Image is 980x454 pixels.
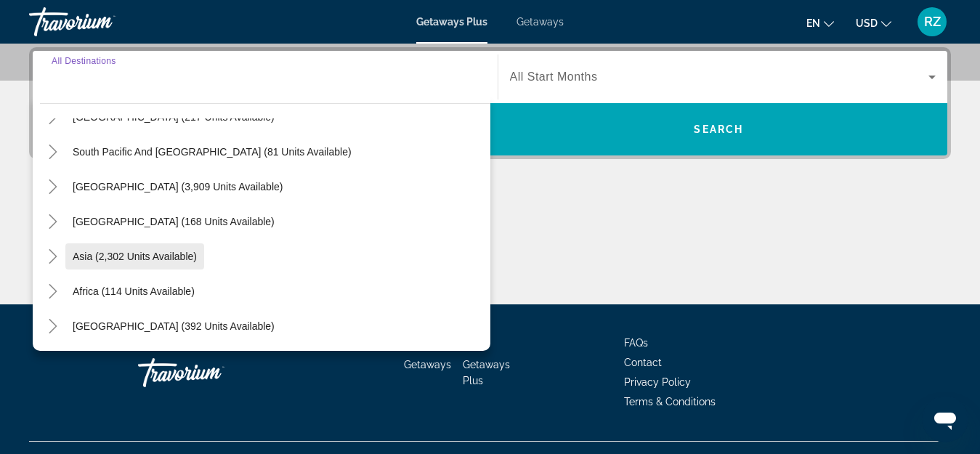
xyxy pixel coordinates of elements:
button: [GEOGRAPHIC_DATA] (168 units available) [65,208,282,235]
button: Toggle Asia (2,302 units available) [40,244,65,269]
a: Getaways [517,16,564,28]
span: [GEOGRAPHIC_DATA] (392 units available) [73,320,275,332]
span: en [806,17,820,29]
button: Africa (114 units available) [65,278,202,304]
button: Toggle Middle East (392 units available) [40,314,65,339]
button: Search [490,103,948,155]
span: [GEOGRAPHIC_DATA] (3,909 units available) [73,181,283,192]
span: All Destinations [52,56,116,65]
button: User Menu [913,7,951,37]
span: All Start Months [510,70,598,83]
a: Travorium [138,351,283,394]
span: Search [694,123,743,135]
span: South Pacific and [GEOGRAPHIC_DATA] (81 units available) [73,146,352,158]
button: Asia (2,302 units available) [65,243,204,269]
button: [GEOGRAPHIC_DATA] (392 units available) [65,313,282,339]
a: Getaways Plus [416,16,487,28]
button: Toggle Africa (114 units available) [40,279,65,304]
div: Search widget [33,51,947,155]
a: Getaways [404,359,451,370]
a: Getaways Plus [463,359,510,386]
button: Change language [806,12,834,33]
a: FAQs [624,337,648,349]
span: RZ [924,15,941,29]
button: [GEOGRAPHIC_DATA] (3,909 units available) [65,174,290,200]
a: Privacy Policy [624,376,691,388]
span: Asia (2,302 units available) [73,251,197,262]
span: [GEOGRAPHIC_DATA] (168 units available) [73,216,275,227]
button: [GEOGRAPHIC_DATA] (217 units available) [65,104,282,130]
button: Toggle South Pacific and Oceania (81 units available) [40,139,65,165]
a: Terms & Conditions [624,396,716,408]
a: Travorium [29,3,174,41]
iframe: Кнопка запуска окна обмена сообщениями [922,396,968,442]
button: South Pacific and [GEOGRAPHIC_DATA] (81 units available) [65,139,359,165]
button: Change currency [856,12,891,33]
a: Contact [624,357,662,368]
span: Africa (114 units available) [73,285,195,297]
button: Toggle South America (3,909 units available) [40,174,65,200]
span: USD [856,17,878,29]
button: Toggle Australia (217 units available) [40,105,65,130]
button: Toggle Central America (168 units available) [40,209,65,235]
